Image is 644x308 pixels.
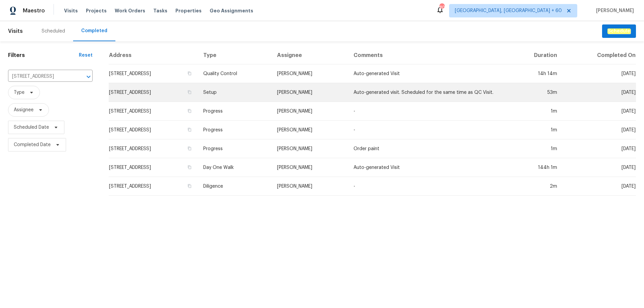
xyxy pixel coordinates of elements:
[84,72,93,81] button: Open
[81,27,107,34] div: Completed
[186,164,193,170] button: Copy Address
[562,139,636,158] td: [DATE]
[593,7,634,14] span: [PERSON_NAME]
[272,158,348,177] td: [PERSON_NAME]
[198,121,272,139] td: Progress
[506,177,562,196] td: 2m
[198,139,272,158] td: Progress
[348,139,506,158] td: Order paint
[198,177,272,196] td: Diligence
[272,47,348,64] th: Assignee
[198,47,272,64] th: Type
[506,47,562,64] th: Duration
[562,64,636,83] td: [DATE]
[272,83,348,102] td: [PERSON_NAME]
[14,141,51,148] span: Completed Date
[348,121,506,139] td: -
[348,83,506,102] td: Auto-generated visit. Scheduled for the same time as QC Visit.
[14,107,34,113] span: Assignee
[109,121,198,139] td: [STREET_ADDRESS]
[272,139,348,158] td: [PERSON_NAME]
[439,4,444,11] div: 801
[210,7,253,14] span: Geo Assignments
[562,158,636,177] td: [DATE]
[186,145,193,151] button: Copy Address
[506,102,562,121] td: 1m
[607,28,631,34] em: Schedule
[186,127,193,133] button: Copy Address
[64,7,78,14] span: Visits
[348,47,506,64] th: Comments
[8,24,23,39] span: Visits
[348,64,506,83] td: Auto-generated Visit
[506,83,562,102] td: 53m
[115,7,145,14] span: Work Orders
[272,121,348,139] td: [PERSON_NAME]
[109,158,198,177] td: [STREET_ADDRESS]
[198,64,272,83] td: Quality Control
[109,64,198,83] td: [STREET_ADDRESS]
[23,7,45,14] span: Maestro
[186,89,193,95] button: Copy Address
[506,121,562,139] td: 1m
[455,7,562,14] span: [GEOGRAPHIC_DATA], [GEOGRAPHIC_DATA] + 60
[175,7,202,14] span: Properties
[272,102,348,121] td: [PERSON_NAME]
[562,102,636,121] td: [DATE]
[186,108,193,114] button: Copy Address
[506,158,562,177] td: 144h 1m
[86,7,107,14] span: Projects
[109,139,198,158] td: [STREET_ADDRESS]
[109,47,198,64] th: Address
[562,121,636,139] td: [DATE]
[348,158,506,177] td: Auto-generated Visit
[198,102,272,121] td: Progress
[8,52,79,59] h1: Filters
[14,89,24,96] span: Type
[42,28,65,35] div: Scheduled
[109,83,198,102] td: [STREET_ADDRESS]
[562,83,636,102] td: [DATE]
[14,124,49,131] span: Scheduled Date
[272,64,348,83] td: [PERSON_NAME]
[198,158,272,177] td: Day One Walk
[186,183,193,189] button: Copy Address
[272,177,348,196] td: [PERSON_NAME]
[506,139,562,158] td: 1m
[506,64,562,83] td: 14h 14m
[109,177,198,196] td: [STREET_ADDRESS]
[562,177,636,196] td: [DATE]
[602,24,636,38] button: Schedule
[348,177,506,196] td: -
[562,47,636,64] th: Completed On
[198,83,272,102] td: Setup
[186,70,193,76] button: Copy Address
[153,8,167,13] span: Tasks
[8,71,74,82] input: Search for an address...
[109,102,198,121] td: [STREET_ADDRESS]
[79,52,93,59] div: Reset
[348,102,506,121] td: -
